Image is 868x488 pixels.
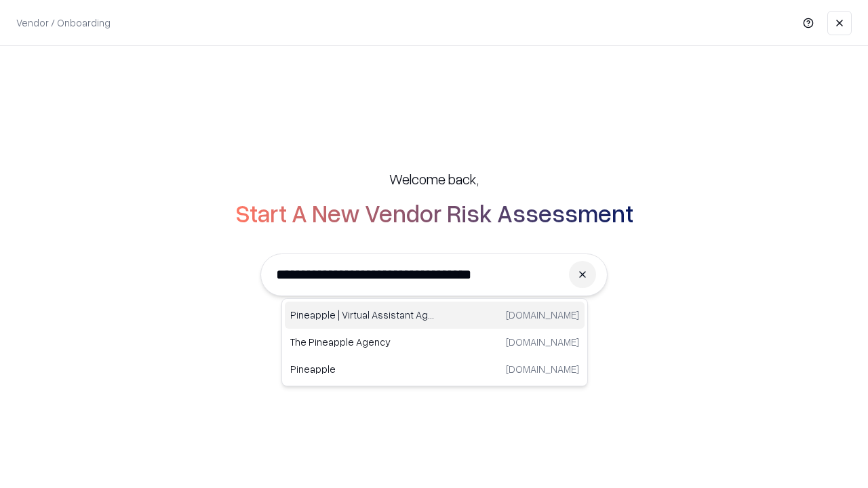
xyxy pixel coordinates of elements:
[16,16,111,30] p: Vendor / Onboarding
[506,335,579,349] p: [DOMAIN_NAME]
[281,298,588,386] div: Suggestions
[389,169,479,188] h5: Welcome back,
[506,308,579,322] p: [DOMAIN_NAME]
[290,335,435,349] p: The Pineapple Agency
[506,362,579,376] p: [DOMAIN_NAME]
[235,199,633,226] h2: Start A New Vendor Risk Assessment
[290,362,435,376] p: Pineapple
[290,308,435,322] p: Pineapple | Virtual Assistant Agency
